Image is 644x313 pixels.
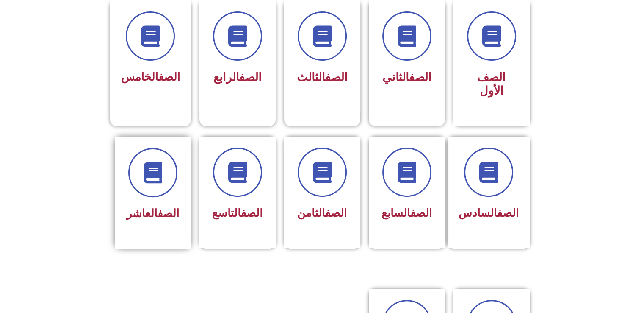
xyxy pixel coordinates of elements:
span: الرابع [213,70,262,84]
a: الصف [158,207,179,220]
a: الصف [410,207,432,219]
span: الصف الأول [477,70,506,98]
a: الصف [409,70,431,84]
span: الخامس [121,70,180,83]
span: الثامن [297,207,347,219]
span: العاشر [127,207,179,220]
a: الصف [325,70,348,84]
a: الصف [158,70,180,83]
a: الصف [497,207,519,219]
span: الثالث [297,70,348,84]
span: السابع [381,207,432,219]
span: السادس [459,207,519,219]
a: الصف [325,207,347,219]
a: الصف [241,207,263,219]
span: الثاني [382,70,431,84]
span: التاسع [212,207,263,219]
a: الصف [239,70,262,84]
